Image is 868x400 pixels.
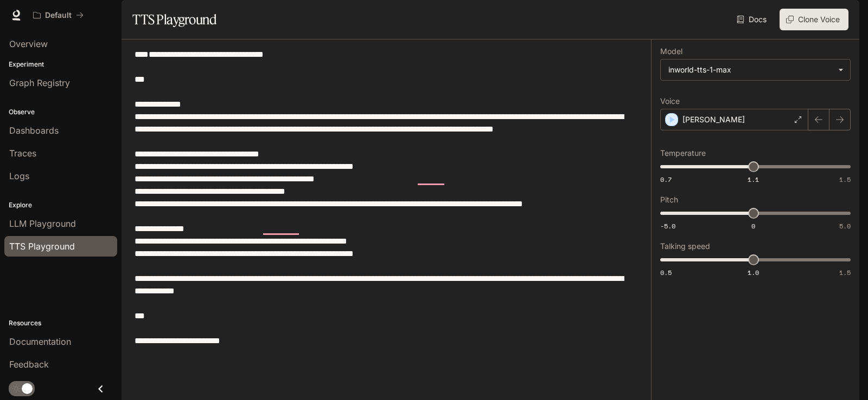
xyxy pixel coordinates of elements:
span: 1.5 [839,268,851,277]
div: inworld-tts-1-max [661,60,850,80]
div: inworld-tts-1-max [668,64,833,75]
span: 1.5 [839,175,851,184]
p: Default [45,11,72,20]
span: 0.5 [660,268,672,277]
p: [PERSON_NAME] [682,114,745,125]
span: -5.0 [660,221,675,231]
p: Model [660,48,682,55]
p: Talking speed [660,242,710,250]
button: All workspaces [28,4,88,26]
span: 1.1 [748,175,759,184]
span: 1.0 [748,268,759,277]
p: Temperature [660,149,706,157]
p: Voice [660,97,680,105]
h1: TTS Playground [132,9,216,30]
span: 0.7 [660,175,672,184]
a: Docs [735,9,771,30]
button: Clone Voice [780,9,848,30]
span: 0 [751,221,755,231]
span: 5.0 [839,221,851,231]
p: Pitch [660,196,678,204]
